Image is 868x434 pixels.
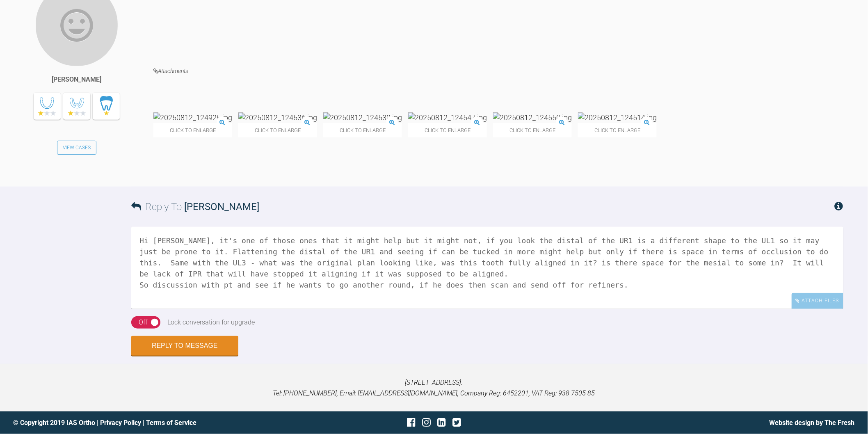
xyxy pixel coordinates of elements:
span: Click to enlarge [408,123,487,137]
span: Click to enlarge [578,123,657,137]
h4: Attachments [153,66,843,76]
span: Click to enlarge [238,123,317,137]
div: Off [139,317,147,328]
img: 20250812_124550.jpg [493,112,572,123]
a: View Cases [57,141,96,155]
a: Privacy Policy [100,419,141,427]
button: Reply to Message [131,336,238,356]
img: 20250812_124925.jpg [153,112,232,123]
span: Click to enlarge [153,123,232,137]
img: 20250812_124514.jpg [578,112,657,123]
span: [PERSON_NAME] [184,201,259,212]
img: 20250812_124536.jpg [238,112,317,123]
span: Click to enlarge [493,123,572,137]
span: Click to enlarge [323,123,402,137]
h3: Reply To [131,199,259,215]
a: Website design by The Fresh [770,419,855,427]
a: Terms of Service [146,419,196,427]
div: © Copyright 2019 IAS Ortho | | [13,418,294,428]
div: [PERSON_NAME] [52,74,102,85]
img: 20250812_124530.jpg [323,112,402,123]
div: Lock conversation for upgrade [168,317,255,328]
div: Attach Files [792,293,843,309]
img: 20250812_124547.jpg [408,112,487,123]
p: [STREET_ADDRESS]. Tel: [PHONE_NUMBER], Email: [EMAIL_ADDRESS][DOMAIN_NAME], Company Reg: 6452201,... [13,377,855,398]
textarea: Hi [PERSON_NAME], it's one of those ones that it might help but it might not, if you look the dis... [131,227,843,309]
